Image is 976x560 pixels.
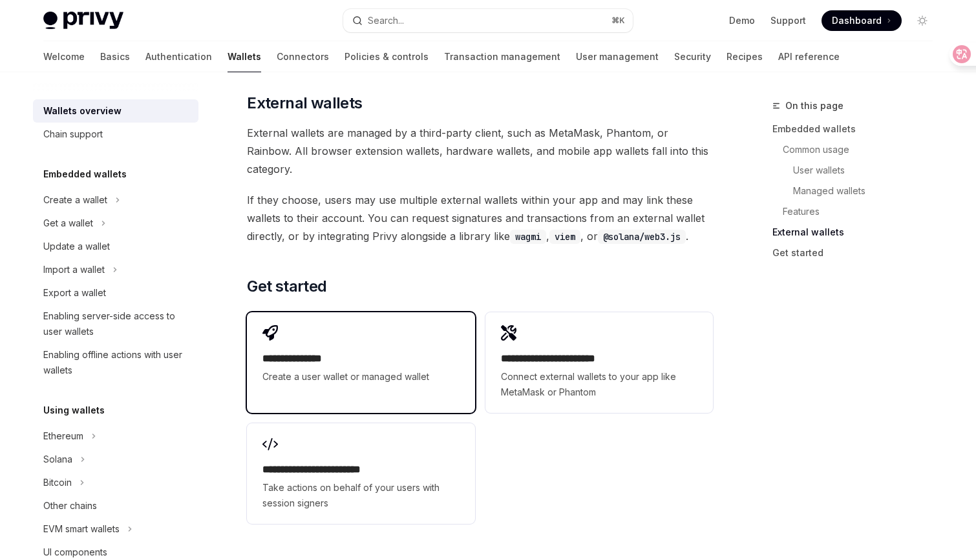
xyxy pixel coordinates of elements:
[674,41,711,72] a: Security
[772,243,943,263] a: Get started
[33,343,198,382] a: Enabling offline actions with user wallets
[33,517,198,541] button: Toggle EVM smart wallets section
[33,305,198,343] a: Enabling server-side access to user wallets
[832,14,882,27] span: Dashboard
[43,308,191,339] div: Enabling server-side access to user wallets
[43,285,106,301] div: Export a wallet
[43,452,72,467] div: Solana
[43,239,110,254] div: Update a wallet
[772,139,943,160] a: Common usage
[822,10,902,31] a: Dashboard
[598,230,686,244] code: @solana/web3.js
[772,119,943,139] a: Embedded wallets
[778,41,840,72] a: API reference
[43,498,97,514] div: Other chains
[277,41,329,72] a: Connectors
[43,428,83,444] div: Ethereum
[43,403,105,418] h5: Using wallets
[33,494,198,517] a: Other chains
[770,14,806,27] a: Support
[43,215,93,231] div: Get a wallet
[510,230,546,244] code: wagmi
[33,235,198,258] a: Update a wallet
[33,258,198,281] button: Toggle Import a wallet section
[43,126,103,142] div: Chain support
[549,230,580,244] code: viem
[247,124,713,178] span: External wallets are managed by a third-party client, such as MetaMask, Phantom, or Rainbow. All ...
[247,276,326,297] span: Get started
[33,212,198,235] button: Toggle Get a wallet section
[262,369,459,385] span: Create a user wallet or managed wallet
[100,41,130,72] a: Basics
[772,222,943,243] a: External wallets
[33,281,198,305] a: Export a wallet
[43,347,191,378] div: Enabling offline actions with user wallets
[611,15,625,26] span: ⌘ K
[43,166,127,182] h5: Embedded wallets
[247,191,713,245] span: If they choose, users may use multiple external wallets within your app and may link these wallet...
[43,475,72,490] div: Bitcoin
[43,41,85,72] a: Welcome
[345,41,429,72] a: Policies & controls
[33,425,198,448] button: Toggle Ethereum section
[33,188,198,212] button: Toggle Create a wallet section
[43,103,122,119] div: Wallets overview
[772,160,943,181] a: User wallets
[729,14,755,27] a: Demo
[262,480,459,511] span: Take actions on behalf of your users with session signers
[912,10,933,31] button: Toggle dark mode
[33,471,198,494] button: Toggle Bitcoin section
[343,9,633,32] button: Open search
[772,201,943,222] a: Features
[228,41,261,72] a: Wallets
[33,123,198,146] a: Chain support
[43,12,123,30] img: light logo
[368,13,404,28] div: Search...
[444,41,560,72] a: Transaction management
[43,192,107,208] div: Create a wallet
[501,369,697,400] span: Connect external wallets to your app like MetaMask or Phantom
[43,545,107,560] div: UI components
[43,521,120,537] div: EVM smart wallets
[145,41,212,72] a: Authentication
[247,93,362,114] span: External wallets
[727,41,763,72] a: Recipes
[33,448,198,471] button: Toggle Solana section
[33,99,198,123] a: Wallets overview
[576,41,659,72] a: User management
[43,262,105,277] div: Import a wallet
[785,98,843,114] span: On this page
[772,181,943,201] a: Managed wallets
